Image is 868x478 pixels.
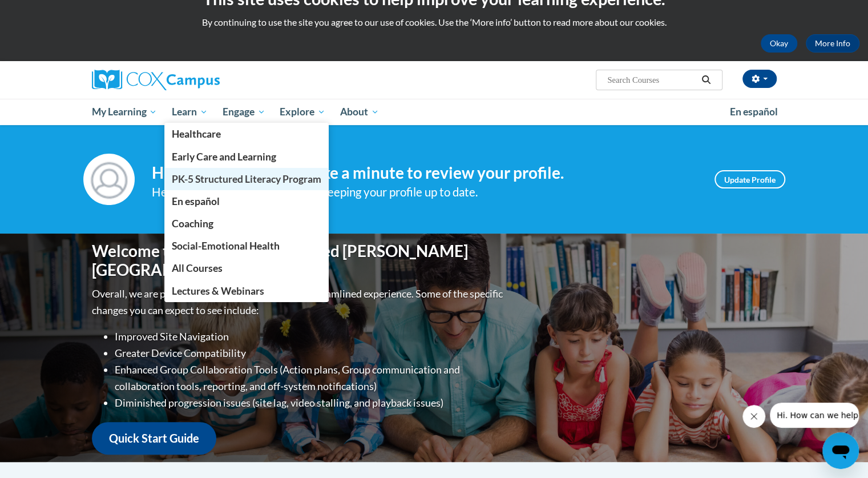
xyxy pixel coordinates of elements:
[115,328,506,345] li: Improved Site Navigation
[172,105,208,119] span: Learn
[697,73,714,87] button: Search
[333,99,386,125] a: About
[152,163,697,183] h4: Hi [PERSON_NAME]! Take a minute to review your profile.
[714,170,785,188] a: Update Profile
[172,262,223,274] span: All Courses
[92,70,220,90] img: Cox Campus
[164,212,329,235] a: Coaching
[172,128,221,140] span: Healthcare
[164,99,215,125] a: Learn
[770,403,859,428] iframe: Message from company
[9,16,859,29] p: By continuing to use the site you agree to our use of cookies. Use the ‘More info’ button to read...
[83,154,135,205] img: Profile Image
[75,99,794,125] div: Main menu
[761,34,797,53] button: Okay
[172,195,220,207] span: En español
[806,34,859,53] a: More Info
[722,100,785,124] a: En español
[92,286,506,319] p: Overall, we are proud to provide you with a more streamlined experience. Some of the specific cha...
[172,285,264,297] span: Lectures & Webinars
[164,168,329,190] a: PK-5 Structured Literacy Program
[172,218,213,230] span: Coaching
[115,345,506,361] li: Greater Device Compatibility
[92,70,309,90] a: Cox Campus
[272,99,333,125] a: Explore
[164,257,329,279] a: All Courses
[172,173,321,185] span: PK-5 Structured Literacy Program
[91,105,157,119] span: My Learning
[152,183,697,202] div: Help improve your experience by keeping your profile up to date.
[172,240,280,252] span: Social-Emotional Health
[742,405,765,428] iframe: Close message
[223,105,265,119] span: Engage
[730,106,778,118] span: En español
[7,8,92,17] span: Hi. How can we help?
[215,99,273,125] a: Engage
[280,105,325,119] span: Explore
[92,422,216,455] a: Quick Start Guide
[115,361,506,395] li: Enhanced Group Collaboration Tools (Action plans, Group communication and collaboration tools, re...
[742,70,777,88] button: Account Settings
[822,432,859,469] iframe: Button to launch messaging window
[84,99,165,125] a: My Learning
[340,105,379,119] span: About
[115,395,506,411] li: Diminished progression issues (site lag, video stalling, and playback issues)
[92,242,506,280] h1: Welcome to the new and improved [PERSON_NAME][GEOGRAPHIC_DATA]
[164,146,329,168] a: Early Care and Learning
[164,123,329,145] a: Healthcare
[606,73,697,87] input: Search Courses
[172,151,276,163] span: Early Care and Learning
[164,190,329,212] a: En español
[164,280,329,302] a: Lectures & Webinars
[164,235,329,257] a: Social-Emotional Health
